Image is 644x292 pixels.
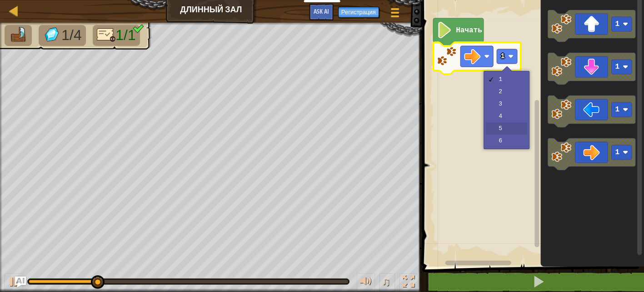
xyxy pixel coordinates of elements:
div: 6 [499,137,520,144]
div: 2 [499,88,520,95]
div: 1 [499,76,520,83]
div: 3 [499,101,520,107]
div: 4 [499,113,520,120]
div: 5 [499,125,520,132]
